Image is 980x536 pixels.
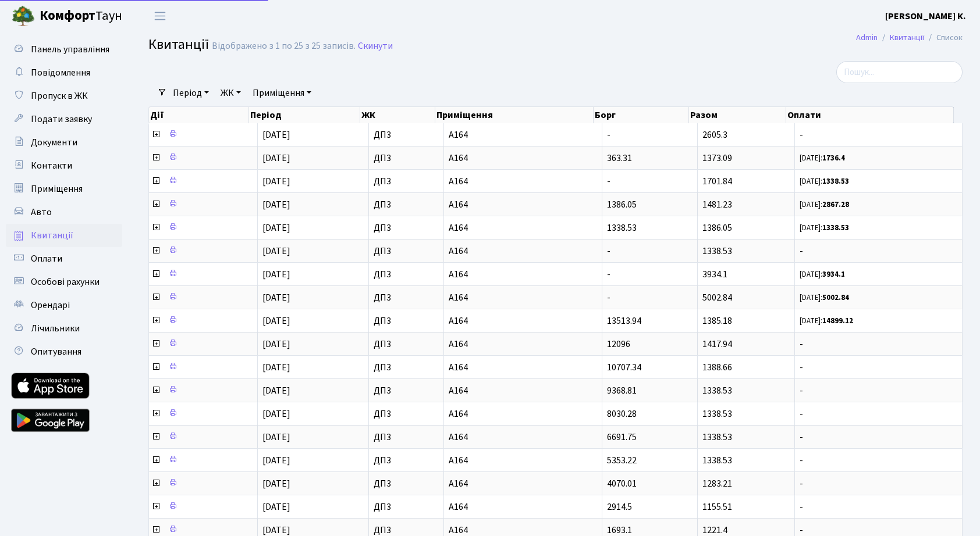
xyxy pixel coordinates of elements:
span: [DATE] [262,291,290,304]
span: 1338.53 [702,245,732,258]
input: Пошук... [836,61,963,83]
span: - [800,363,957,372]
a: Скинути [358,41,393,52]
span: ДП3 [374,479,439,488]
span: - [607,128,610,141]
span: 363.31 [607,152,632,165]
a: [PERSON_NAME] К. [885,9,966,23]
a: ЖК [216,83,246,103]
span: ДП3 [374,177,439,186]
span: Особові рахунки [31,276,100,288]
span: - [800,456,957,465]
span: ДП3 [374,433,439,442]
b: Комфорт [40,6,95,25]
span: А164 [449,363,597,372]
span: [DATE] [262,245,290,258]
span: А164 [449,223,597,233]
span: 1338.53 [702,431,732,444]
a: Контакти [6,154,122,177]
span: - [800,526,957,535]
a: Подати заявку [6,108,122,131]
span: 5353.22 [607,454,637,467]
span: - [800,433,957,442]
th: Період [249,107,360,123]
span: Оплати [31,252,62,265]
span: Орендарі [31,299,70,312]
span: - [607,268,610,281]
span: Таун [40,6,122,26]
b: [PERSON_NAME] К. [885,10,966,23]
span: ДП3 [374,409,439,419]
a: Повідомлення [6,61,122,84]
span: А164 [449,479,597,488]
b: 1736.4 [822,153,845,163]
span: - [800,502,957,512]
span: 1338.53 [607,221,637,234]
span: ДП3 [374,456,439,465]
span: 1417.94 [702,338,732,351]
span: 6691.75 [607,431,637,444]
span: ДП3 [374,526,439,535]
span: А164 [449,456,597,465]
th: Приміщення [435,107,594,123]
a: Особові рахунки [6,270,122,294]
a: Опитування [6,340,122,363]
span: 1701.84 [702,175,732,188]
a: Admin [856,31,878,44]
span: А164 [449,316,597,326]
span: Документи [31,136,77,149]
li: Список [924,31,963,44]
span: [DATE] [262,152,290,165]
b: 1338.53 [822,223,849,233]
small: [DATE]: [800,223,849,233]
span: ДП3 [374,502,439,512]
span: 1338.53 [702,454,732,467]
span: А164 [449,502,597,512]
span: А164 [449,293,597,302]
span: [DATE] [262,128,290,141]
span: - [607,291,610,304]
span: - [800,246,957,256]
span: 1481.23 [702,198,732,211]
span: ДП3 [374,246,439,256]
span: ДП3 [374,130,439,140]
span: [DATE] [262,431,290,444]
span: ДП3 [374,223,439,233]
span: ДП3 [374,270,439,279]
span: [DATE] [262,454,290,467]
small: [DATE]: [800,153,845,163]
span: [DATE] [262,175,290,188]
span: [DATE] [262,315,290,327]
span: [DATE] [262,198,290,211]
span: [DATE] [262,268,290,281]
b: 5002.84 [822,292,849,303]
span: Опитування [31,345,81,358]
th: ЖК [360,107,436,123]
span: А164 [449,386,597,395]
span: Пропуск в ЖК [31,90,88,102]
small: [DATE]: [800,292,849,303]
span: ДП3 [374,293,439,302]
span: А164 [449,246,597,256]
b: 1338.53 [822,176,849,187]
span: Повідомлення [31,66,90,79]
span: ДП3 [374,363,439,372]
span: - [607,245,610,258]
span: 8030.28 [607,408,637,420]
a: Документи [6,131,122,154]
span: 1388.66 [702,361,732,374]
span: - [607,175,610,188]
span: Авто [31,206,52,219]
img: logo.png [12,5,35,28]
th: Дії [149,107,249,123]
span: 1283.21 [702,477,732,490]
a: Орендарі [6,294,122,317]
th: Разом [689,107,786,123]
span: 1386.05 [702,221,732,234]
span: [DATE] [262,221,290,234]
span: Приміщення [31,183,83,195]
span: 3934.1 [702,268,727,281]
span: ДП3 [374,153,439,163]
small: [DATE]: [800,316,853,326]
a: Оплати [6,247,122,270]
